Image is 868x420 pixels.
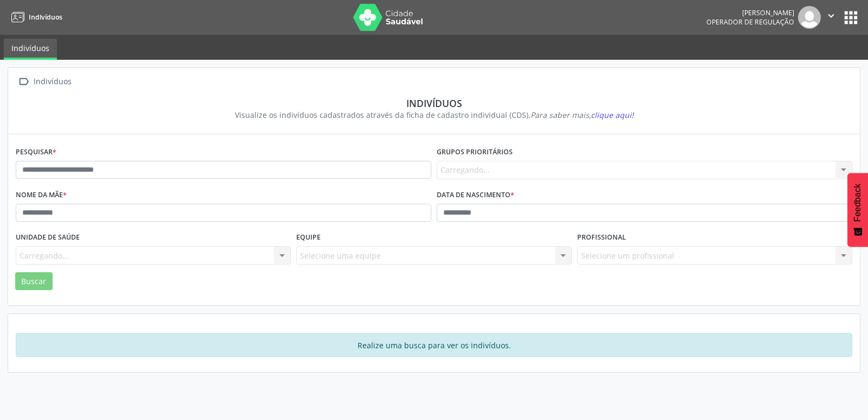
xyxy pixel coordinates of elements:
div: Indivíduos [31,74,73,90]
a: Indivíduos [8,8,62,26]
label: Equipe [296,229,321,246]
span: Feedback [853,184,863,222]
label: Profissional [577,229,626,246]
div: Visualize os indivíduos cadastrados através da ficha de cadastro individual (CDS). [23,109,845,121]
button: Buscar [15,272,53,291]
div: Realize uma busca para ver os indivíduos. [16,333,852,357]
div: [PERSON_NAME] [706,8,794,17]
i:  [16,74,31,90]
span: clique aqui! [591,110,634,120]
button: Feedback - Mostrar pesquisa [847,173,868,247]
a:  Indivíduos [16,74,73,90]
label: Pesquisar [16,144,56,161]
i:  [825,10,837,22]
img: img [798,6,821,29]
label: Data de nascimento [437,187,514,204]
label: Grupos prioritários [437,144,513,161]
button: apps [841,8,860,27]
span: Operador de regulação [706,17,794,27]
i: Para saber mais, [531,110,634,120]
button:  [821,6,841,29]
div: Indivíduos [23,97,845,109]
span: Indivíduos [29,12,62,22]
a: Indivíduos [4,39,57,60]
label: Nome da mãe [16,187,67,204]
label: Unidade de saúde [16,229,80,246]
